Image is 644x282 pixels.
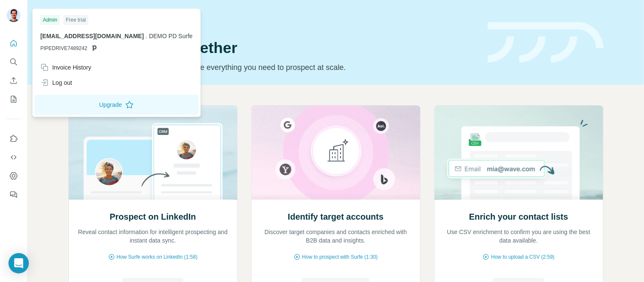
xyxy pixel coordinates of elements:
[7,150,20,165] button: Use Surfe API
[68,16,478,24] div: Quick start
[68,61,478,73] p: Pick your starting point and we’ll provide everything you need to prospect at scale.
[34,95,199,115] button: Upgrade
[63,15,88,25] div: Free trial
[146,33,147,39] span: .
[260,228,412,245] p: Discover target companies and contacts enriched with B2B data and insights.
[110,211,196,223] h2: Prospect on LinkedIn
[7,54,20,70] button: Search
[40,63,91,72] div: Invoice History
[149,33,193,39] span: DEMO PD Surfe
[117,253,198,261] span: How Surfe works on LinkedIn (1:58)
[7,73,20,88] button: Enrich CSV
[77,228,229,245] p: Reveal contact information for intelligent prospecting and instant data sync.
[40,33,144,39] span: [EMAIL_ADDRESS][DOMAIN_NAME]
[68,39,478,56] h1: Let’s prospect together
[302,253,378,261] span: How to prospect with Surfe (1:30)
[7,131,20,146] button: Use Surfe on LinkedIn
[251,106,421,200] img: Identify target accounts
[488,22,604,63] img: banner
[288,211,384,223] h2: Identify target accounts
[40,78,72,87] div: Log out
[7,168,20,184] button: Dashboard
[7,92,20,107] button: My lists
[443,228,595,245] p: Use CSV enrichment to confirm you are using the best data available.
[68,106,238,200] img: Prospect on LinkedIn
[7,36,20,51] button: Quick start
[469,211,568,223] h2: Enrich your contact lists
[7,187,20,202] button: Feedback
[434,106,604,200] img: Enrich your contact lists
[7,8,20,22] img: Avatar
[40,45,87,52] span: PIPEDRIVE7489242
[40,15,60,25] div: Admin
[491,253,554,261] span: How to upload a CSV (2:59)
[8,253,29,274] div: Open Intercom Messenger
